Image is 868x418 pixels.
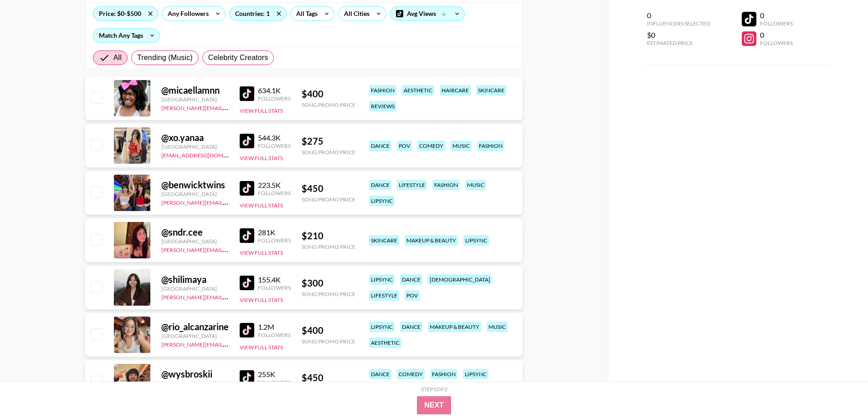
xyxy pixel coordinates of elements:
div: Followers [258,332,291,338]
span: All [113,52,122,63]
span: Trending (Music) [137,52,193,63]
div: [GEOGRAPHIC_DATA] [161,143,229,150]
div: lipsync [463,235,489,246]
div: @ wysbroskii [161,368,229,380]
button: View Full Stats [240,155,283,161]
div: lipsync [369,322,395,332]
div: $ 400 [302,88,355,100]
div: Avg Views [390,7,464,20]
div: makeup & beauty [428,322,481,332]
div: fashion [369,85,396,96]
div: aesthetic [369,337,401,348]
div: skincare [369,235,399,246]
img: TikTok [240,228,254,243]
div: lipsync [463,369,488,379]
img: TikTok [240,276,254,290]
div: $ 450 [302,372,355,383]
div: dance [369,180,391,190]
div: music [465,180,486,190]
div: aesthetic [402,85,434,96]
div: [GEOGRAPHIC_DATA] [161,380,229,387]
div: Estimated Price [647,40,710,46]
div: lipsync [369,274,395,285]
div: music [487,322,508,332]
div: 634.1K [258,86,291,95]
div: Song Promo Price [302,149,355,156]
button: Next [417,396,451,414]
div: All Cities [339,7,371,20]
div: pov [397,141,412,151]
div: lipsync [369,196,395,206]
div: $ 210 [302,230,355,242]
div: [GEOGRAPHIC_DATA] [161,238,229,245]
button: View Full Stats [240,202,283,209]
div: Step 1 of 2 [421,386,447,393]
img: TikTok [240,323,254,337]
a: [PERSON_NAME][EMAIL_ADDRESS][DOMAIN_NAME] [161,245,296,253]
div: fashion [432,180,460,190]
img: TikTok [240,181,254,196]
div: Influencers Selected [647,20,710,27]
div: All Tags [291,7,319,20]
div: $ 275 [302,136,355,147]
div: dance [369,369,391,379]
div: dance [400,274,422,285]
div: 281K [258,228,291,237]
button: View Full Stats [240,344,283,351]
button: View Full Stats [240,107,283,114]
div: 544.3K [258,133,291,142]
div: Followers [258,142,291,149]
div: Followers [258,284,291,291]
div: makeup & beauty [405,235,458,246]
div: Song Promo Price [302,101,355,108]
div: Followers [760,20,793,27]
div: skincare [476,85,506,96]
div: Countries: 1 [230,7,286,20]
div: @ shilimaya [161,274,229,285]
a: [PERSON_NAME][EMAIL_ADDRESS][DOMAIN_NAME] [161,103,296,111]
div: Any Followers [162,7,211,20]
div: Followers [258,95,291,102]
div: fashion [477,141,504,151]
div: 1.2M [258,322,291,332]
span: Celebrity Creators [208,52,268,63]
img: TikTok [240,134,254,148]
div: Followers [760,40,793,46]
button: View Full Stats [240,297,283,303]
a: [PERSON_NAME][EMAIL_ADDRESS][DOMAIN_NAME] [161,197,296,206]
img: TikTok [240,86,254,101]
div: 223.5K [258,181,291,190]
div: Match Any Tags [93,29,159,42]
div: comedy [397,369,425,379]
div: @ rio_alcanzarine [161,321,229,332]
div: 0 [647,11,710,20]
div: Followers [258,190,291,196]
div: Song Promo Price [302,338,355,345]
button: View Full Stats [240,249,283,256]
div: Followers [258,237,291,244]
div: [GEOGRAPHIC_DATA] [161,96,229,103]
div: $ 300 [302,277,355,289]
div: pov [405,290,420,301]
div: dance [369,141,391,151]
div: haircare [440,85,471,96]
a: [PERSON_NAME][EMAIL_ADDRESS][PERSON_NAME][DOMAIN_NAME] [161,339,339,348]
div: 0 [760,11,793,20]
div: @ xo.yanaa [161,132,229,143]
div: $ 450 [302,183,355,194]
div: fashion [430,369,457,379]
div: [GEOGRAPHIC_DATA] [161,332,229,339]
div: dance [400,322,422,332]
div: @ benwicktwins [161,179,229,191]
div: $ 400 [302,325,355,336]
div: 255K [258,370,291,379]
div: lifestyle [369,290,399,301]
div: music [451,141,472,151]
div: [GEOGRAPHIC_DATA] [161,285,229,292]
iframe: Drift Widget Chat Controller [822,373,857,407]
img: TikTok [240,370,254,385]
div: comedy [417,141,445,151]
div: lifestyle [397,180,427,190]
div: [DEMOGRAPHIC_DATA] [428,274,492,285]
div: @ sndr.cee [161,227,229,238]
